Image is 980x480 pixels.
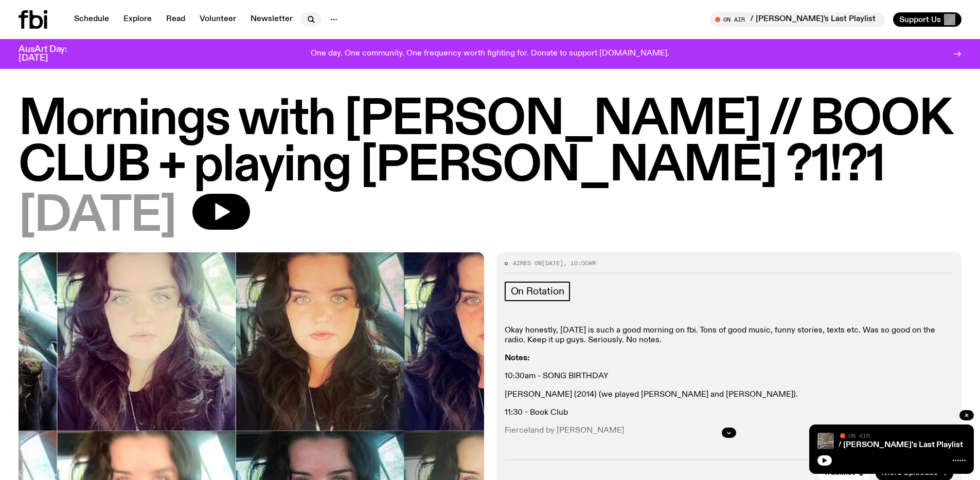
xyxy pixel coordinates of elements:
strong: Notes: [505,354,529,362]
p: Okay honestly, [DATE] is such a good morning on fbi. Tons of good music, funny stories, texts etc... [505,326,954,345]
a: Newsletter [244,12,299,27]
h1: Mornings with [PERSON_NAME] // BOOK CLUB + playing [PERSON_NAME] ?1!?1 [19,97,961,190]
button: Support Us [893,12,961,27]
span: On Rotation [511,286,564,297]
p: 11:30 - Book Club [505,408,954,418]
a: Read [160,12,191,27]
p: One day. One community. One frequency worth fighting for. Donate to support [DOMAIN_NAME]. [311,49,669,59]
span: [DATE] [19,194,176,240]
a: Schedule [68,12,115,27]
span: [DATE] [542,259,563,267]
a: On Rotation [505,282,571,301]
p: [PERSON_NAME] (2014) (we played [PERSON_NAME] and [PERSON_NAME]). [505,390,954,400]
button: On AirThe Playlist / [PERSON_NAME]'s Last Playlist :'( w/ [PERSON_NAME], [PERSON_NAME], [PERSON_N... [710,12,885,27]
img: A corner shot of the fbi music library [817,433,834,449]
h3: AusArt Day: [DATE] [19,45,84,63]
span: , 10:00am [563,259,596,267]
p: 10:30am - SONG BIRTHDAY [505,372,954,381]
span: Support Us [899,15,941,24]
a: Explore [117,12,158,27]
span: On Air [848,432,870,439]
a: Volunteer [193,12,242,27]
span: Aired on [513,259,542,267]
